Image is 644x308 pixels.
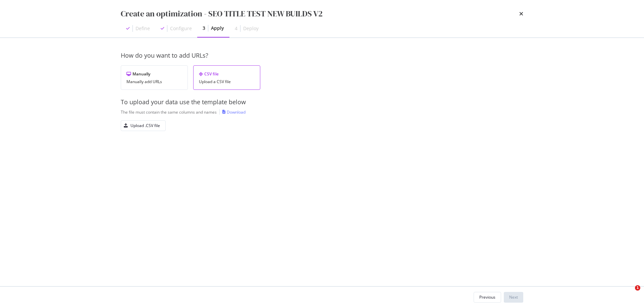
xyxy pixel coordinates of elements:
[519,8,523,19] div: times
[126,71,182,77] div: Manually
[203,25,205,32] div: 3
[121,8,323,19] div: Create an optimization - SEO TITLE TEST NEW BUILDS V2
[243,25,259,32] div: Deploy
[621,285,637,301] iframe: Intercom live chat
[474,292,501,303] button: Previous
[121,120,166,131] button: Upload .CSV file
[509,294,518,300] div: Next
[170,25,192,32] div: Configure
[235,25,237,32] div: 4
[199,79,255,84] div: Upload a CSV file
[121,98,523,107] div: To upload your data use the template below
[479,294,495,300] div: Previous
[136,25,150,32] div: Define
[121,109,217,115] div: The file must contain the same columns and names
[635,285,640,291] span: 1
[222,109,246,115] a: Download
[211,25,224,32] div: Apply
[121,51,523,60] div: How do you want to add URLs?
[199,71,255,77] div: CSV file
[126,79,182,84] div: Manually add URLs
[504,292,523,303] button: Next
[130,123,160,128] div: Upload .CSV file
[227,109,246,115] div: Download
